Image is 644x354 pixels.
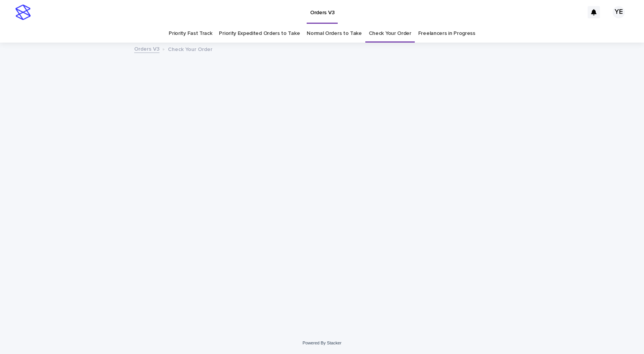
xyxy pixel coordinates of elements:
a: Orders V3 [134,44,159,53]
div: YE [613,6,625,18]
a: Powered By Stacker [302,341,341,345]
img: stacker-logo-s-only.png [15,5,31,20]
p: Check Your Order [168,44,212,53]
a: Freelancers in Progress [418,25,475,43]
a: Check Your Order [369,25,411,43]
a: Priority Fast Track [169,25,212,43]
a: Normal Orders to Take [307,25,362,43]
a: Priority Expedited Orders to Take [219,25,300,43]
